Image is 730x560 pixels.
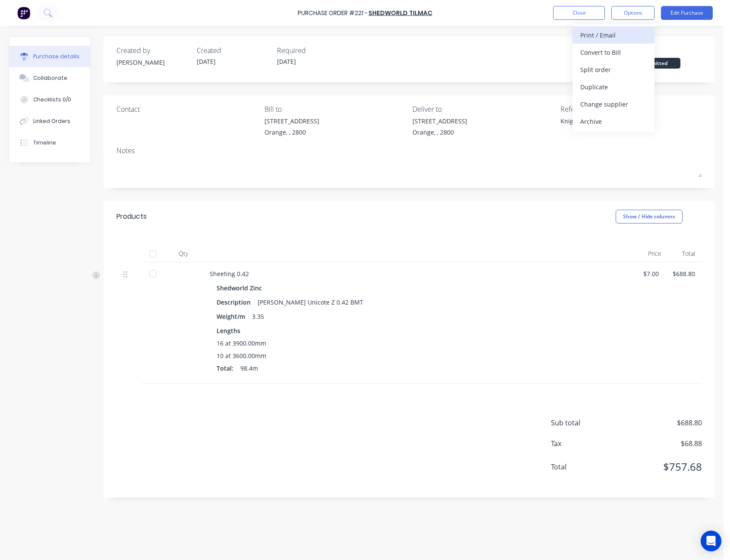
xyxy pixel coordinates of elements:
div: [PERSON_NAME] [116,58,190,67]
div: [PERSON_NAME] Unicote Z 0.42 BMT [258,296,363,308]
span: $68.88 [616,438,702,449]
div: Collaborate [33,74,67,82]
span: $757.68 [616,459,702,475]
div: Orange, , 2800 [412,128,467,137]
div: Purchase Order #221 - [298,9,368,18]
div: 3.35 [252,310,264,323]
span: Tax [551,438,616,449]
span: 10 at 3600.00mm [217,351,266,360]
div: Change supplier [580,98,647,110]
div: Duplicate [580,81,647,93]
div: [STREET_ADDRESS] [412,116,467,126]
textarea: Knight - M50570 [560,116,668,136]
div: Open Intercom Messenger [701,531,721,551]
button: Edit Purchase [661,6,713,20]
div: Created [197,45,270,56]
div: Shedworld Zinc [217,282,265,294]
div: Description [217,296,258,308]
span: 98.4m [240,364,258,373]
button: Close [553,6,605,20]
div: [STREET_ADDRESS] [264,116,319,126]
button: Show / Hide columns [616,210,683,223]
div: Required [277,45,350,56]
span: 16 at 3900.00mm [217,339,266,348]
button: Collaborate [9,67,90,89]
button: Timeline [9,132,90,154]
button: Checklists 0/0 [9,89,90,110]
button: Purchase details [9,46,90,67]
div: Contact [116,104,258,114]
div: Convert to Bill [580,46,647,59]
div: Purchase details [33,53,79,60]
div: Products [116,211,147,222]
div: Orange, , 2800 [264,128,319,137]
div: $688.80 [673,269,695,278]
span: Sub total [551,418,616,428]
div: Split order [580,63,647,76]
span: $688.80 [616,418,702,428]
div: Price [634,245,668,262]
div: Total [668,245,702,262]
div: Deliver to [412,104,554,114]
a: Shedworld Tilmac [368,9,432,17]
div: $7.00 [641,269,659,278]
div: Checklists 0/0 [33,96,71,104]
div: Submitted [629,58,680,69]
div: Created by [116,45,190,56]
div: Print / Email [580,29,647,41]
div: Sheeting 0.42 [210,269,627,278]
span: Total: [217,364,233,373]
span: Total [551,462,616,472]
span: Lengths [217,326,240,335]
div: Archive [580,115,647,128]
div: Qty [164,245,203,262]
div: Linked Orders [33,117,70,125]
div: Weight/m [217,310,252,323]
button: Linked Orders [9,110,90,132]
div: Reference [560,104,702,114]
img: Factory [17,6,30,19]
button: Options [611,6,654,20]
div: Status [629,45,702,56]
div: Notes [116,145,702,156]
div: Bill to [264,104,406,114]
div: Timeline [33,139,56,147]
